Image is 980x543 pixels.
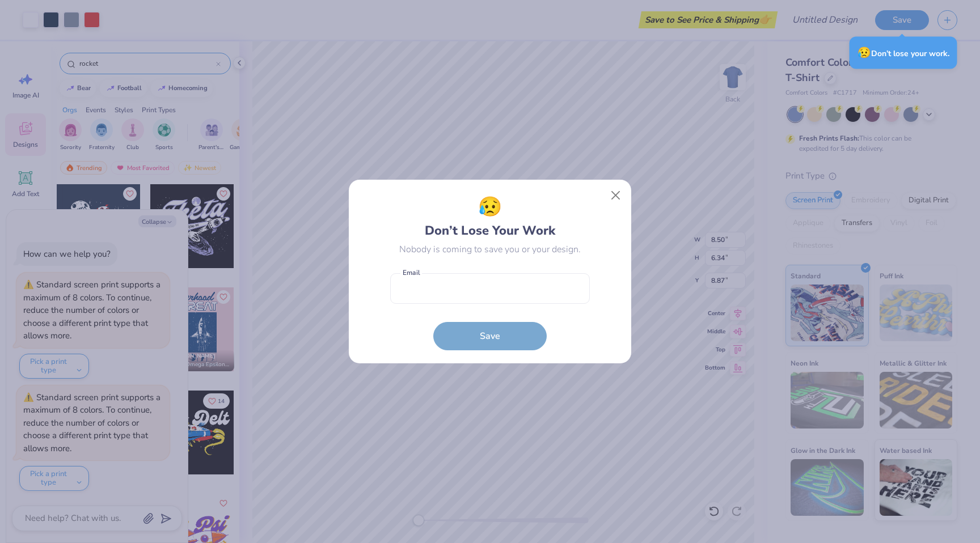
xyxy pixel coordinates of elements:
div: Nobody is coming to save you or your design. [399,243,581,256]
div: Don’t lose your work. [850,37,957,69]
span: 😥 [857,45,871,60]
div: Don’t Lose Your Work [425,193,555,240]
span: 😥 [478,193,502,222]
button: Close [605,185,627,206]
